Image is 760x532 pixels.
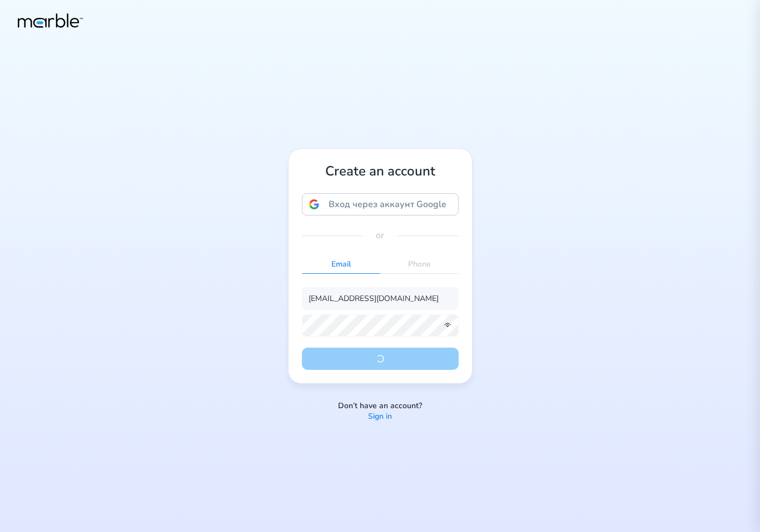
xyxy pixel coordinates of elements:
span: Вход через аккаунт Google [324,198,451,210]
p: or [376,229,384,242]
a: Sign in [368,411,392,422]
div: Вход через аккаунт Google [302,193,459,215]
h1: Create an account [302,162,459,180]
p: Don’t have an account? [338,401,422,411]
button: Continue [302,348,459,370]
p: Phone [380,255,459,273]
input: Account email [302,287,459,309]
p: Email [302,255,380,273]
